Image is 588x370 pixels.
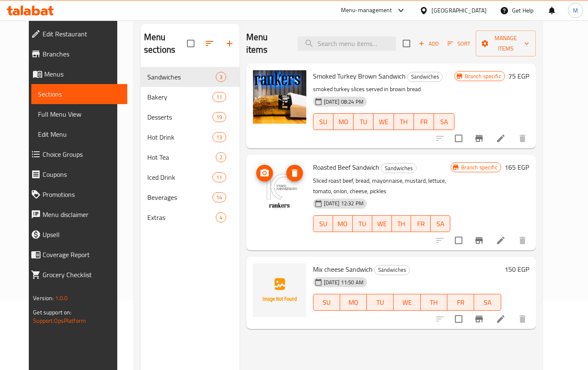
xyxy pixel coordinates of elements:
span: FR [417,116,431,128]
div: [GEOGRAPHIC_DATA] [432,6,487,15]
div: items [212,132,226,142]
p: Sliced roast beef, bread, mayonnaise, mustard, lettuce, tomato, onion, cheese, pickles [313,176,451,196]
button: SU [313,294,340,311]
span: SA [437,116,451,128]
div: Sandwiches [381,163,416,173]
div: Sandwiches [147,72,216,82]
span: FR [414,218,427,230]
span: Sections [38,89,120,99]
a: Branches [24,44,127,64]
button: Branch-specific-item [469,309,489,329]
h6: 75 EGP [508,70,529,82]
button: TH [421,294,447,311]
span: 4 [216,214,226,222]
div: Desserts19 [141,107,240,127]
button: MO [340,294,367,311]
span: Select all sections [182,35,199,52]
button: Branch-specific-item [469,128,489,148]
button: delete [512,309,532,329]
span: Edit Restaurant [43,29,120,39]
div: Extras4 [141,207,240,227]
span: Select to update [450,232,467,249]
span: Sandwiches [381,163,416,173]
button: TH [392,215,411,232]
span: Add [417,39,440,48]
a: Edit Restaurant [24,24,127,44]
span: Menu disclaimer [43,209,120,219]
span: Select to update [450,310,467,328]
span: Hot Tea [147,152,216,162]
span: Roasted Beef Sandwich [313,161,379,174]
span: Promotions [43,189,120,199]
span: M [573,6,578,15]
span: SA [477,296,497,309]
button: Add section [220,33,240,54]
span: Upsell [43,230,120,240]
span: TU [356,218,369,230]
button: FR [447,294,474,311]
a: Sections [31,84,127,104]
button: FR [414,113,434,130]
a: Menus [24,64,127,84]
div: Bakery11 [141,87,240,107]
div: items [216,152,226,162]
span: Coverage Report [43,250,120,260]
div: Sandwiches [407,72,443,82]
span: TU [357,116,370,128]
span: Manage items [482,33,529,54]
span: Desserts [147,112,212,122]
a: Grocery Checklist [24,265,127,285]
span: 11 [213,174,225,181]
div: items [216,212,226,222]
span: Bakery [147,92,212,102]
span: [DATE] 11:50 AM [320,278,367,286]
span: Add item [415,37,442,50]
span: SA [434,218,447,230]
span: Choice Groups [43,149,120,159]
span: Sort [447,39,470,48]
a: Upsell [24,225,127,245]
span: [DATE] 08:24 PM [320,98,367,106]
span: SU [317,296,337,309]
h2: Menu items [246,31,288,56]
span: 13 [213,133,225,141]
span: Full Menu View [38,109,120,119]
span: FR [451,296,471,309]
button: delete [512,230,532,250]
span: Sandwiches [408,72,442,82]
div: Hot Drink13 [141,127,240,147]
span: 1.0.0 [55,293,68,304]
div: Sandwiches3 [141,67,240,87]
a: Promotions [24,184,127,204]
span: Extras [147,212,216,222]
span: Smoked Turkey Brown Sandwich [313,70,406,82]
a: Edit menu item [496,235,506,245]
button: SU [313,215,333,232]
img: Mix cheese Sandwich [253,263,306,317]
span: MO [336,218,349,230]
div: items [212,112,226,122]
p: smoked turkey slices served in brown bread [313,84,454,94]
button: TH [394,113,414,130]
a: Coverage Report [24,245,127,265]
span: WE [376,218,389,230]
a: Menu disclaimer [24,204,127,225]
div: items [212,172,226,182]
button: WE [373,113,394,130]
button: MO [333,215,353,232]
div: Beverages14 [141,187,240,207]
img: Roasted Beef Sandwich [253,161,306,215]
span: [DATE] 12:32 PM [320,199,367,207]
button: WE [372,215,392,232]
a: Edit menu item [496,314,506,324]
button: FR [411,215,431,232]
div: items [216,72,226,82]
span: SU [317,218,330,230]
span: SU [317,116,330,128]
button: Sort [445,37,472,50]
span: Hot Drink [147,132,212,142]
button: Add [415,37,442,50]
span: 14 [213,194,225,202]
